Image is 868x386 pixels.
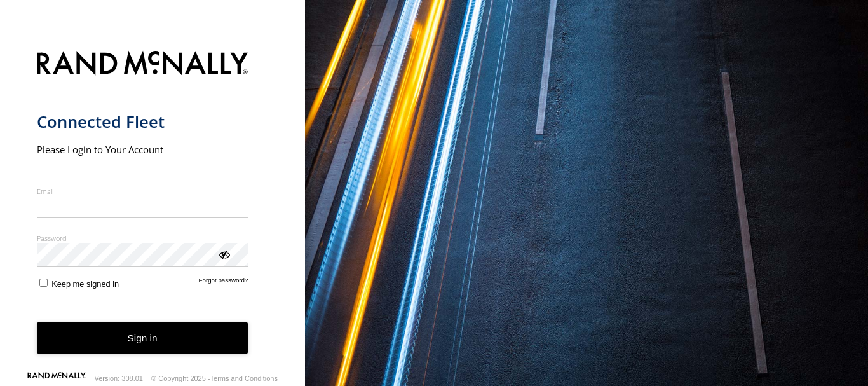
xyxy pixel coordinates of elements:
[95,375,143,382] div: Version: 308.01
[27,372,86,385] a: Visit our Website
[217,247,230,260] div: ViewPassword
[37,143,248,156] h2: Please Login to Your Account
[37,322,248,354] button: Sign in
[37,48,248,81] img: Rand McNally
[37,233,248,243] label: Password
[210,375,278,382] a: Terms and Conditions
[199,277,248,289] a: Forgot password?
[151,375,278,382] div: © Copyright 2025 -
[37,43,269,374] form: main
[39,279,48,287] input: Keep me signed in
[51,279,119,289] span: Keep me signed in
[37,111,248,132] h1: Connected Fleet
[37,186,248,196] label: Email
